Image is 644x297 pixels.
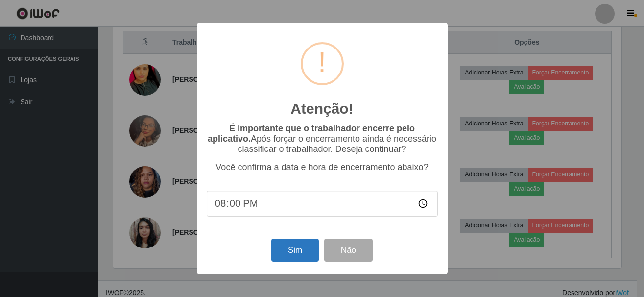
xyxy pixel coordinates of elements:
p: Após forçar o encerramento ainda é necessário classificar o trabalhador. Deseja continuar? [207,124,438,154]
button: Sim [271,239,319,262]
p: Você confirma a data e hora de encerramento abaixo? [207,162,438,173]
b: É importante que o trabalhador encerre pelo aplicativo. [208,124,415,144]
button: Não [324,239,373,262]
h2: Atenção! [290,100,353,118]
